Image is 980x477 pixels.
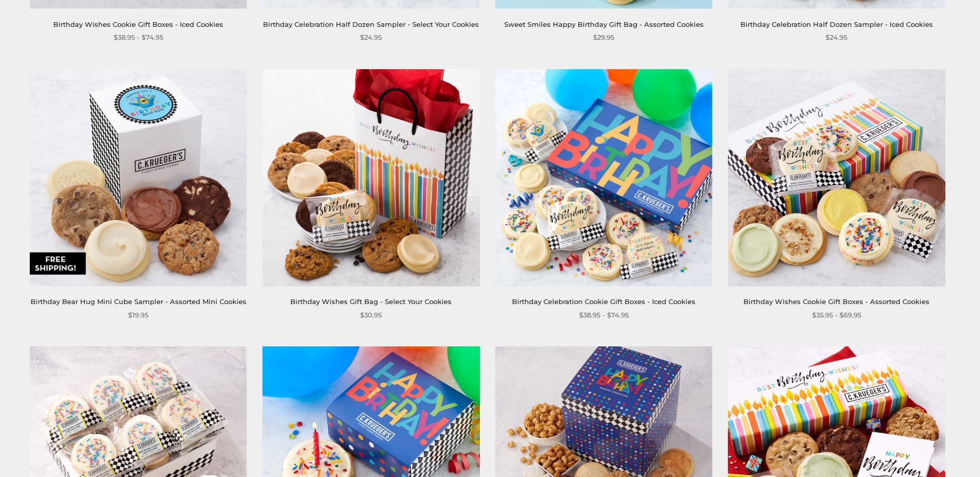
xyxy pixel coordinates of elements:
[53,20,223,28] a: Birthday Wishes Cookie Gift Boxes - Iced Cookies
[826,32,847,43] span: $24.95
[812,310,861,321] span: $35.95 - $69.95
[8,438,107,469] iframe: Sign Up via Text for Offers
[743,297,929,306] a: Birthday Wishes Cookie Gift Boxes - Assorted Cookies
[263,20,479,28] a: Birthday Celebration Half Dozen Sampler - Select Your Cookies
[740,20,933,28] a: Birthday Celebration Half Dozen Sampler - Iced Cookies
[512,297,695,306] a: Birthday Celebration Cookie Gift Boxes - Iced Cookies
[360,32,382,43] span: $24.95
[504,20,704,28] a: Sweet Smiles Happy Birthday Gift Bag - Assorted Cookies
[262,69,480,287] img: Birthday Wishes Gift Bag - Select Your Cookies
[728,69,945,287] img: Birthday Wishes Cookie Gift Boxes - Assorted Cookies
[114,32,163,43] span: $38.95 - $74.95
[579,310,629,321] span: $38.95 - $74.95
[128,310,148,321] span: $19.95
[30,297,246,306] a: Birthday Bear Hug Mini Cube Sampler - Assorted Mini Cookies
[29,69,247,287] img: Birthday Bear Hug Mini Cube Sampler - Assorted Mini Cookies
[593,32,614,43] span: $29.95
[290,297,452,306] a: Birthday Wishes Gift Bag - Select Your Cookies
[495,69,712,287] img: Birthday Celebration Cookie Gift Boxes - Iced Cookies
[360,310,382,321] span: $30.95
